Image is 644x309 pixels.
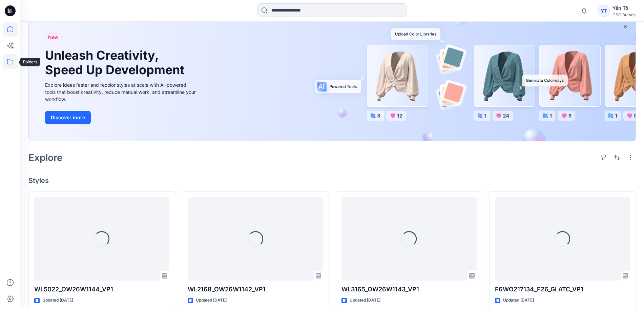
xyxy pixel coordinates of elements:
[341,285,477,294] p: WL3165_OW26W1143_VP1
[503,297,534,304] p: Updated [DATE]
[45,48,187,77] h1: Unleash Creativity, Speed Up Development
[45,81,198,103] div: Explore ideas faster and recolor styles at scale with AI-powered tools that boost creativity, red...
[612,4,636,12] div: Yến Tô
[28,152,63,163] h2: Explore
[612,12,636,17] div: CSC Brands
[350,297,380,304] p: Updated [DATE]
[42,297,73,304] p: Updated [DATE]
[48,33,59,41] span: New
[598,5,610,17] div: YT
[45,111,91,124] button: Discover more
[196,297,227,304] p: Updated [DATE]
[34,285,169,294] p: WL5022_OW26W1144_VP1
[45,111,198,124] a: Discover more
[28,177,636,185] h4: Styles
[495,285,630,294] p: F6WO217134_F26_GLATC_VP1
[188,285,323,294] p: WL2168_OW26W1142_VP1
